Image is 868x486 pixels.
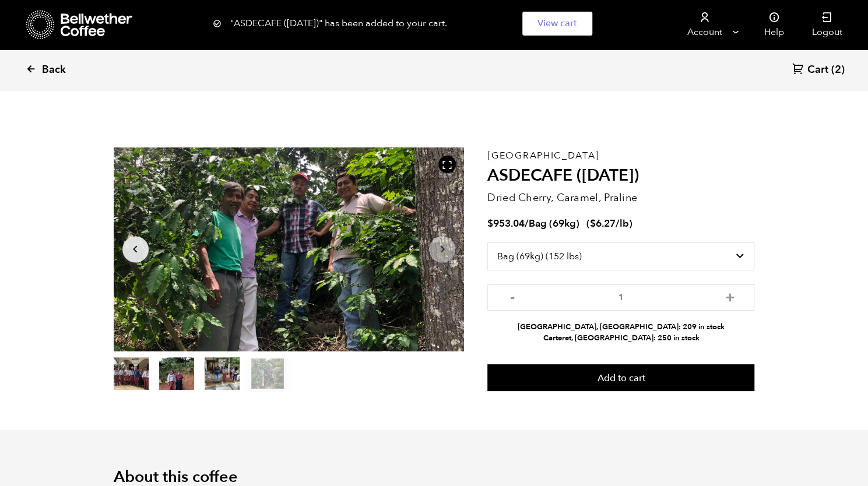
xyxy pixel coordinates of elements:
[525,217,529,230] span: /
[487,190,754,206] p: Dried Cherry, Caramel, Praline
[529,217,579,230] span: Bag (69kg)
[213,12,656,36] div: "ASDECAFE ([DATE])" has been added to your cart.
[487,217,493,230] span: $
[831,63,845,77] span: (2)
[487,217,525,230] bdi: 953.04
[586,217,632,230] span: ( )
[590,217,596,230] span: $
[487,364,754,391] button: Add to cart
[505,290,519,302] button: -
[487,333,754,344] li: Carteret, [GEOGRAPHIC_DATA]: 250 in stock
[722,290,737,302] button: +
[807,63,828,77] span: Cart
[616,217,629,230] span: /lb
[590,217,616,230] bdi: 6.27
[792,62,845,78] a: Cart (2)
[522,12,592,36] a: View cart
[42,63,66,77] span: Back
[487,322,754,333] li: [GEOGRAPHIC_DATA], [GEOGRAPHIC_DATA]: 209 in stock
[487,166,754,186] h2: ASDECAFE ([DATE])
